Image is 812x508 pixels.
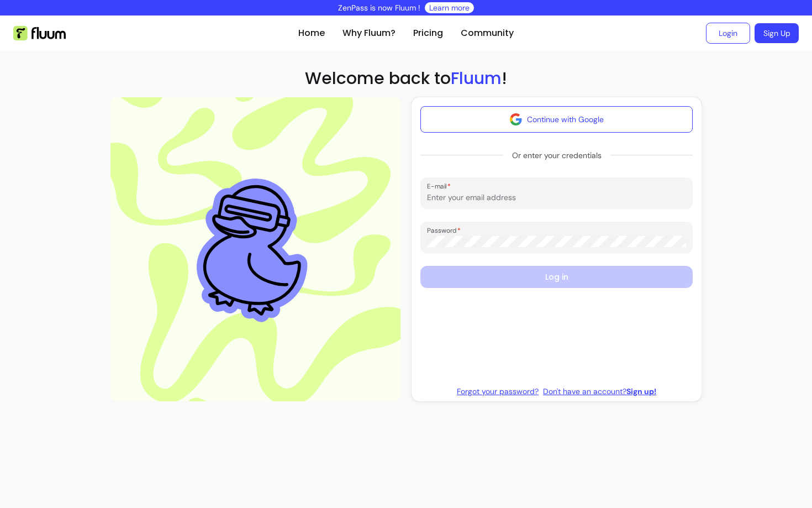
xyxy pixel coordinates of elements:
a: Sign Up [755,23,799,43]
img: Fluum Logo [13,26,66,40]
a: Home [298,27,325,40]
label: Password [427,226,465,235]
span: Fluum [451,66,502,90]
input: Password [427,236,686,247]
label: E-mail [427,181,455,191]
a: Don't have an account?Sign up! [543,386,656,397]
a: Why Fluum? [342,27,396,40]
input: E-mail [427,192,686,203]
a: Community [461,27,514,40]
b: Sign up! [626,386,656,396]
img: avatar [509,113,523,126]
img: Aesthetic image [187,169,324,329]
a: Login [706,23,750,44]
a: Learn more [429,2,470,13]
a: Forgot your password? [457,386,539,397]
p: ZenPass is now Fluum ! [338,2,420,13]
a: Pricing [413,27,443,40]
span: Or enter your credentials [503,145,610,165]
button: Continue with Google [420,106,693,133]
